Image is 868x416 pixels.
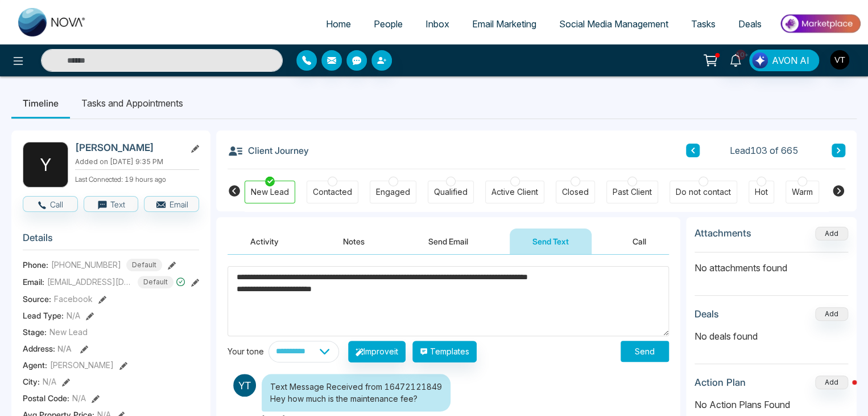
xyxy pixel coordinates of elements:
[695,308,719,320] h3: Deals
[730,144,799,157] span: Lead 103 of 665
[251,186,289,198] div: New Lead
[695,227,751,239] h3: Attachments
[815,228,848,238] span: Add
[815,227,848,240] button: Add
[374,18,403,30] span: People
[47,276,133,288] span: [EMAIL_ADDRESS][DOMAIN_NAME]
[695,329,848,343] p: No deals found
[559,18,668,30] span: Social Media Management
[126,259,162,271] span: Default
[23,392,69,404] span: Postal Code :
[70,88,195,119] li: Tasks and Appointments
[815,376,848,389] button: Add
[461,13,548,35] a: Email Marketing
[228,229,301,254] button: Activity
[75,157,199,167] p: Added on [DATE] 9:35 PM
[23,293,51,305] span: Source:
[23,359,47,371] span: Agent:
[23,259,48,271] span: Phone:
[727,13,773,35] a: Deals
[830,50,849,70] img: User Avatar
[138,276,173,288] span: Default
[43,376,56,388] span: N/A
[738,18,762,30] span: Deals
[18,8,86,36] img: Nova CRM Logo
[815,307,848,321] button: Add
[548,13,680,35] a: Social Media Management
[23,342,72,354] span: Address:
[695,377,746,388] h3: Action Plan
[67,309,80,321] span: N/A
[610,229,669,254] button: Call
[315,13,362,35] a: Home
[792,186,813,198] div: Warm
[749,50,819,71] button: AVON AI
[23,309,64,321] span: Lead Type:
[676,186,731,198] div: Do not contact
[23,376,40,388] span: City :
[491,186,538,198] div: Active Client
[23,196,78,212] button: Call
[23,232,199,250] h3: Details
[51,259,121,271] span: [PHONE_NUMBER]
[434,186,468,198] div: Qualified
[57,344,72,353] span: N/A
[772,54,809,67] span: AVON AI
[779,11,861,36] img: Market-place.gif
[412,341,477,362] button: Templates
[425,18,449,30] span: Inbox
[752,52,768,68] img: Lead Flow
[562,186,589,198] div: Closed
[72,392,86,404] span: N/A
[313,186,352,198] div: Contacted
[228,142,309,159] h3: Client Journey
[23,142,68,187] div: Y
[362,13,414,35] a: People
[472,18,536,30] span: Email Marketing
[406,229,491,254] button: Send Email
[376,186,410,198] div: Engaged
[414,13,461,35] a: Inbox
[233,374,256,397] img: Sender
[144,196,199,212] button: Email
[613,186,652,198] div: Past Client
[695,252,848,275] p: No attachments found
[54,293,93,305] span: Facebook
[829,377,857,405] iframe: Intercom live chat
[722,50,749,70] a: 10+
[23,326,47,338] span: Stage:
[49,326,88,338] span: New Lead
[11,88,70,119] li: Timeline
[75,172,199,185] p: Last Connected: 19 hours ago
[755,186,768,198] div: Hot
[84,196,139,212] button: Text
[510,229,592,254] button: Send Text
[320,229,387,254] button: Notes
[228,345,268,357] div: Your tone
[695,398,848,411] p: No Action Plans Found
[691,18,716,30] span: Tasks
[680,13,727,35] a: Tasks
[621,341,669,362] button: Send
[75,142,181,153] h2: [PERSON_NAME]
[348,341,406,362] button: Improveit
[735,50,746,60] span: 10+
[326,18,351,30] span: Home
[23,276,44,288] span: Email:
[262,374,450,411] div: Text Message Received from 16472121849 Hey how much is the maintenance fee?
[50,359,114,371] span: [PERSON_NAME]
